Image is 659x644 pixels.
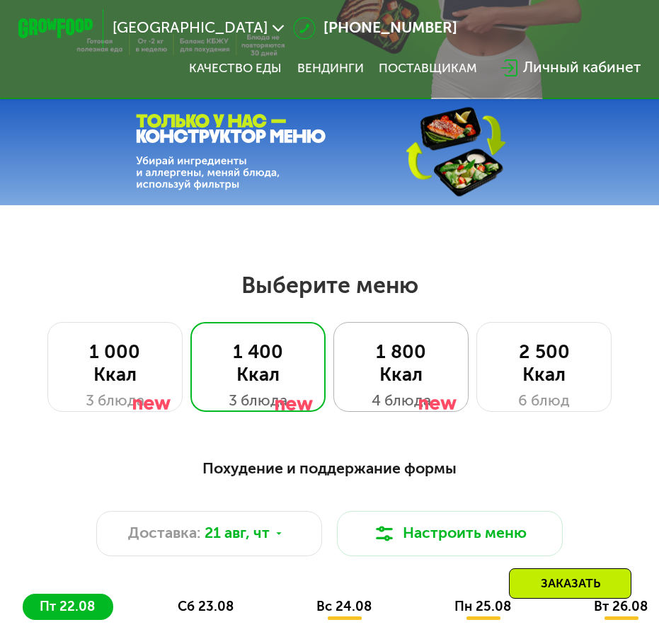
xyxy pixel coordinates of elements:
[337,511,563,556] button: Настроить меню
[316,598,372,614] span: вс 24.08
[128,522,200,545] span: Доставка:
[67,390,163,413] div: 3 блюда
[293,17,457,40] a: [PHONE_NUMBER]
[379,61,477,76] div: поставщикам
[496,390,592,413] div: 6 блюд
[509,568,631,599] div: Заказать
[60,271,599,299] h2: Выберите меню
[205,522,270,545] span: 21 авг, чт
[40,598,95,614] span: пт 22.08
[523,57,641,79] div: Личный кабинет
[297,61,364,76] a: Вендинги
[67,341,163,386] div: 1 000 Ккал
[454,598,511,614] span: пн 25.08
[353,390,449,413] div: 4 блюда
[113,21,268,35] span: [GEOGRAPHIC_DATA]
[178,598,234,614] span: сб 23.08
[189,61,282,76] a: Качество еды
[210,390,306,413] div: 3 блюда
[353,341,449,386] div: 1 800 Ккал
[496,341,592,386] div: 2 500 Ккал
[23,457,636,481] div: Похудение и поддержание формы
[210,341,306,386] div: 1 400 Ккал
